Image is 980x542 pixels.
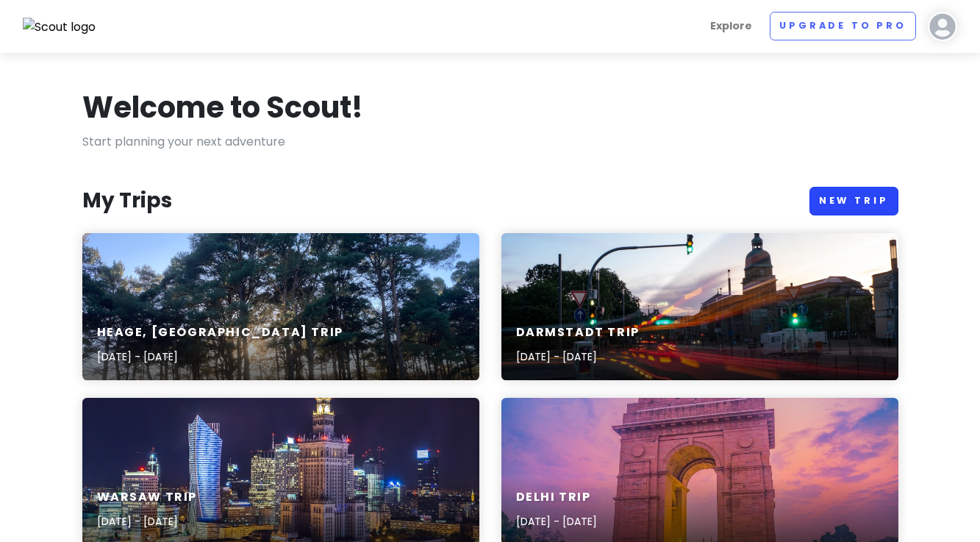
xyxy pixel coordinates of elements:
a: a city street with traffic lights and a clock tower in the backgroundDarmstadt Trip[DATE] - [DATE] [501,233,898,380]
p: [DATE] - [DATE] [97,513,198,529]
h6: Heage, [GEOGRAPHIC_DATA] Trip [97,325,343,340]
h6: Darmstadt Trip [516,325,640,340]
a: Upgrade to Pro [770,12,916,40]
p: [DATE] - [DATE] [516,349,640,365]
a: the sun is shining through the trees in the forestHeage, [GEOGRAPHIC_DATA] Trip[DATE] - [DATE] [82,233,479,380]
p: [DATE] - [DATE] [97,349,343,365]
h6: Warsaw Trip [97,490,198,505]
p: Start planning your next adventure [82,132,898,151]
a: New Trip [809,187,898,215]
img: User profile [928,12,957,41]
h6: Delhi Trip [516,490,597,505]
p: [DATE] - [DATE] [516,513,597,529]
img: Scout logo [23,18,96,37]
h3: My Trips [82,188,172,214]
h1: Welcome to Scout! [82,88,363,126]
a: Explore [704,12,758,40]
